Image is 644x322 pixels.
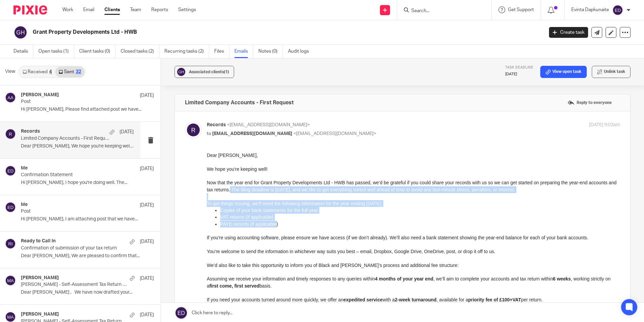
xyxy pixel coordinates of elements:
[5,275,16,286] img: svg%3E
[207,131,211,136] span: to
[346,124,364,130] strong: 6 weeks
[5,202,16,213] img: svg%3E
[79,45,116,58] a: Client tasks (0)
[21,172,127,178] p: Confirmation Statement
[21,290,154,295] p: Dear [PERSON_NAME] , We have now drafted your...
[121,45,159,58] a: Closed tasks (2)
[19,66,55,77] a: Received4
[21,92,59,98] h4: [PERSON_NAME]
[261,145,314,151] strong: priority fee of £100+VAT
[589,122,620,129] p: [DATE] 9:02am
[293,131,376,136] span: <[EMAIL_ADDRESS][DOMAIN_NAME]>
[45,166,67,171] strong: £200+VAT
[38,45,74,58] a: Open tasks (1)
[13,25,28,39] img: svg%3E
[21,238,56,244] h4: Ready to Call In
[140,165,154,172] p: [DATE]
[164,45,209,58] a: Recurring tasks (2)
[13,55,413,62] p: Copies of your bank statements for the full year
[137,145,176,151] strong: expedited service
[50,159,133,164] strong: later than 4 months after the year end
[140,92,154,99] p: [DATE]
[540,66,587,78] a: View open task
[3,131,53,137] strong: first come, first served
[140,238,154,245] p: [DATE]
[21,312,59,317] h4: [PERSON_NAME]
[188,145,230,151] strong: 2-week turnaround
[21,99,127,105] p: Post
[224,70,229,74] span: (1)
[13,69,413,76] p: PAYE records (if applicable)
[612,5,623,16] img: svg%3E
[5,238,16,249] img: svg%3E
[21,216,154,222] p: Hi [PERSON_NAME], I am attaching post that we have...
[45,172,67,178] strong: £400+VAT
[21,253,154,259] p: Dear [PERSON_NAME], We are pleased to confirm that...
[168,124,226,130] strong: 4 months of your year end
[21,107,154,112] p: Hi [PERSON_NAME], Please find attached post we have...
[508,7,534,12] span: Get Support
[140,275,154,282] p: [DATE]
[13,62,413,69] p: VAT returns (if applicable)
[120,129,134,135] p: [DATE]
[505,66,534,69] span: Task deadline
[214,45,229,58] a: Files
[130,6,141,13] a: Team
[21,245,127,251] p: Confirmation of submission of your tax return
[104,6,120,13] a: Clients
[5,129,16,139] img: svg%3E
[33,29,438,36] h2: Grant Property Developments Ltd - HWB
[411,8,471,14] input: Search
[176,67,186,77] img: svg%3E
[21,143,134,149] p: Dear [PERSON_NAME], We hope you're keeping well! ...
[212,131,292,136] span: [EMAIL_ADDRESS][DOMAIN_NAME]
[207,123,226,127] span: Records
[21,129,40,134] h4: Records
[21,209,127,214] p: Post
[55,66,84,77] a: Sent32
[13,45,33,58] a: Details
[140,312,154,318] p: [DATE]
[151,6,168,13] a: Reports
[21,165,28,171] h4: Me
[83,6,94,13] a: Email
[13,172,413,179] p: After 7 months:
[140,202,154,209] p: [DATE]
[21,282,127,288] p: [PERSON_NAME] - Self-Assessment Tax Return 2023/24
[178,6,196,13] a: Settings
[5,165,16,176] img: svg%3E
[5,68,15,75] span: View
[21,202,28,208] h4: Me
[21,180,154,186] p: Hi [PERSON_NAME], I hope you're doing well. The...
[234,45,253,58] a: Emails
[185,122,202,138] img: svg%3E
[571,6,609,13] p: Evinta Dapkunaite
[288,45,314,58] a: Audit logs
[189,70,229,74] span: Associated clients
[21,275,59,281] h4: [PERSON_NAME]
[76,70,81,74] div: 32
[13,5,47,15] img: Pixie
[13,165,413,172] p: After 4 months:
[505,72,534,77] p: [DATE]
[21,136,111,141] p: Limited Company Accounts - First Request
[174,66,234,78] button: Associated clients(1)
[258,45,283,58] a: Notes (0)
[227,123,310,127] span: <[EMAIL_ADDRESS][DOMAIN_NAME]>
[592,66,631,78] button: Unlink task
[62,6,73,13] a: Work
[5,92,16,103] img: svg%3E
[566,98,613,108] label: Reply to everyone
[549,27,588,38] a: Create task
[185,99,294,106] h4: Limited Company Accounts - First Request
[49,70,52,74] div: 4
